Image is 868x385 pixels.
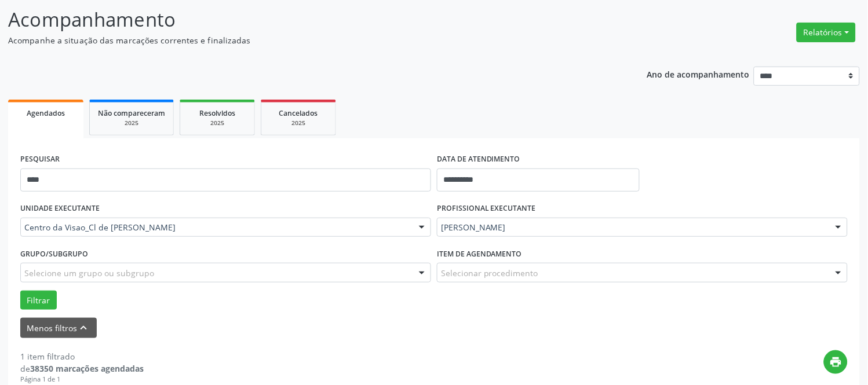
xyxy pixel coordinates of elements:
i: print [830,355,843,368]
span: [PERSON_NAME] [441,222,824,233]
strong: 38350 marcações agendadas [30,363,144,374]
label: Grupo/Subgrupo [20,245,88,263]
label: PROFISSIONAL EXECUTANTE [437,200,536,218]
p: Ano de acompanhamento [647,67,750,81]
button: Filtrar [20,291,57,310]
button: Menos filtroskeyboard_arrow_up [20,318,97,338]
div: Página 1 de 1 [20,375,144,384]
label: Item de agendamento [437,245,522,263]
span: Cancelados [279,108,318,118]
label: PESQUISAR [20,151,60,168]
span: Não compareceram [98,108,165,118]
p: Acompanhamento [8,5,604,34]
div: 1 item filtrado [20,350,144,362]
label: UNIDADE EXECUTANTE [20,200,100,218]
span: Selecionar procedimento [441,267,538,279]
span: Selecione um grupo ou subgrupo [24,267,154,279]
span: Resolvidos [199,108,235,118]
div: 2025 [98,119,165,127]
span: Agendados [27,108,65,118]
button: Relatórios [797,23,856,42]
div: 2025 [269,119,327,127]
div: 2025 [188,119,246,127]
div: de [20,362,144,375]
label: DATA DE ATENDIMENTO [437,151,520,168]
i: keyboard_arrow_up [78,321,90,334]
p: Acompanhe a situação das marcações correntes e finalizadas [8,34,604,46]
span: Centro da Visao_Cl de [PERSON_NAME] [24,222,407,233]
button: print [824,350,848,374]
